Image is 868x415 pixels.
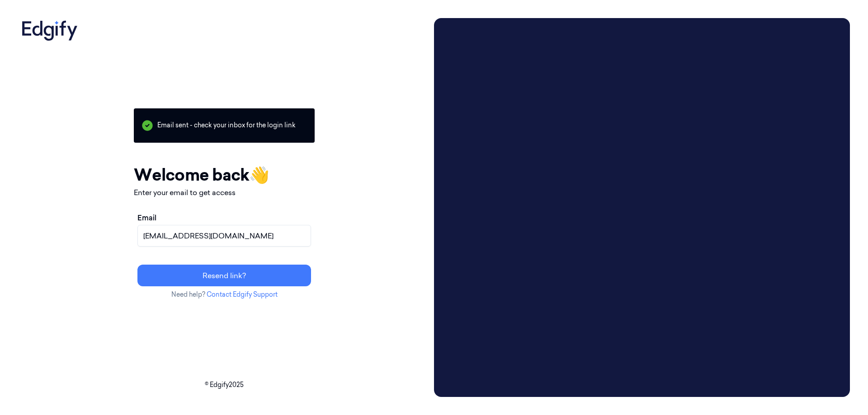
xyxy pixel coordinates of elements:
label: Email [137,212,156,223]
p: © Edgify 2025 [18,380,430,390]
p: Enter your email to get access [134,187,315,198]
p: Email sent - check your inbox for the login link [134,108,315,143]
input: name@example.com [137,225,311,247]
p: Need help? [134,290,315,299]
a: Contact Edgify Support [207,290,278,298]
button: Resend link? [137,265,311,286]
h1: Welcome back 👋 [134,163,315,187]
